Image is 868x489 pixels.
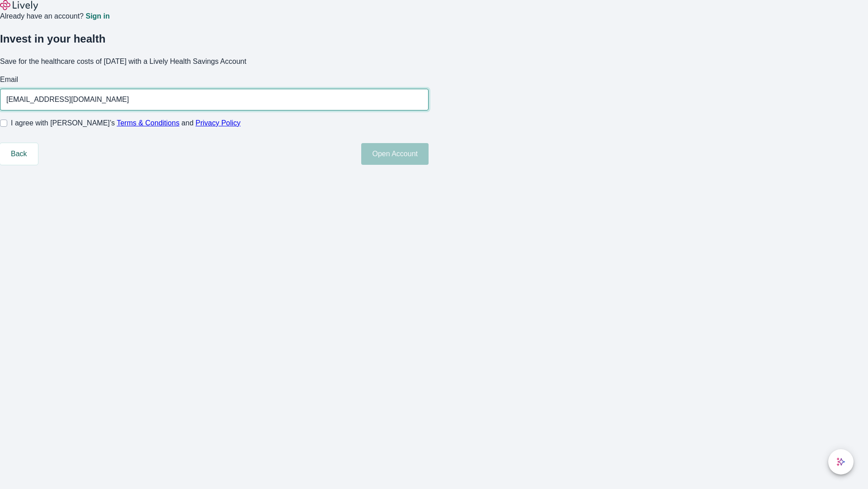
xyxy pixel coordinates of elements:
[196,119,241,127] a: Privacy Policy
[836,457,845,466] svg: Lively AI Assistant
[11,118,241,129] span: I agree with [PERSON_NAME]’s and
[828,449,854,475] button: chat
[117,119,179,127] a: Terms & Conditions
[85,13,109,20] a: Sign in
